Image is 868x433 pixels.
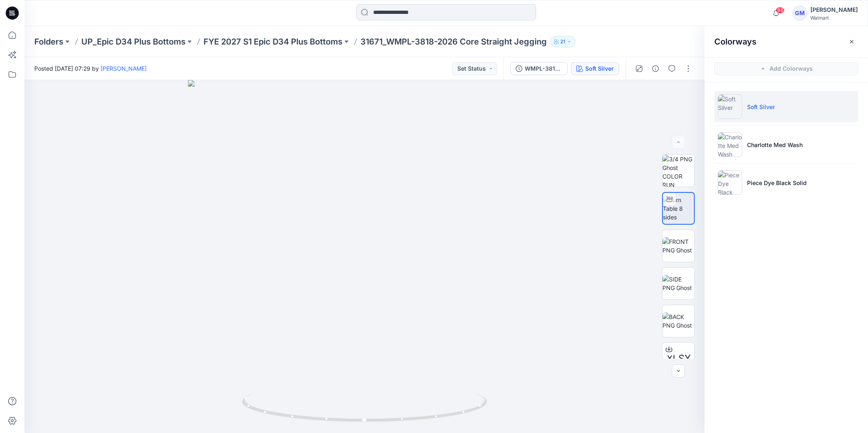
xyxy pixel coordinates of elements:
[667,351,691,366] span: XLSX
[550,36,575,47] button: 21
[34,64,147,73] span: Posted [DATE] 07:29 by
[718,94,742,119] img: Soft Silver
[204,36,342,47] a: FYE 2027 S1 Epic D34 Plus Bottoms
[34,36,63,47] a: Folders
[360,36,547,47] p: 31671_WMPL-3818-2026 Core Straight Jegging
[810,5,858,15] div: [PERSON_NAME]
[585,64,614,73] div: Soft Silver
[662,312,694,330] img: BACK PNG Ghost
[718,170,742,195] img: Piece Dye Black Solid
[510,62,568,75] button: WMPL-3818-2026_Rev3_Core Straight Jegging-Full Colorway
[792,6,807,20] div: GM
[571,62,619,75] button: Soft Silver
[101,65,147,72] a: [PERSON_NAME]
[718,132,742,157] img: Charlotte Med Wash
[747,141,803,149] p: Charlotte Med Wash
[560,37,565,46] p: 21
[525,64,562,73] div: WMPL-3818-2026_Rev3_Core Straight Jegging-Full Colorway
[747,103,775,111] p: Soft Silver
[662,237,694,254] img: FRONT PNG Ghost
[662,275,694,292] img: SIDE PNG Ghost
[714,37,756,47] h2: Colorways
[776,7,785,13] span: 86
[81,36,186,47] a: UP_Epic D34 Plus Bottoms
[649,62,662,75] button: Details
[810,15,858,21] div: Walmart
[663,196,694,221] img: Turn Table 8 sides
[662,155,694,187] img: 3/4 PNG Ghost COLOR RUN
[747,179,807,187] p: Piece Dye Black Solid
